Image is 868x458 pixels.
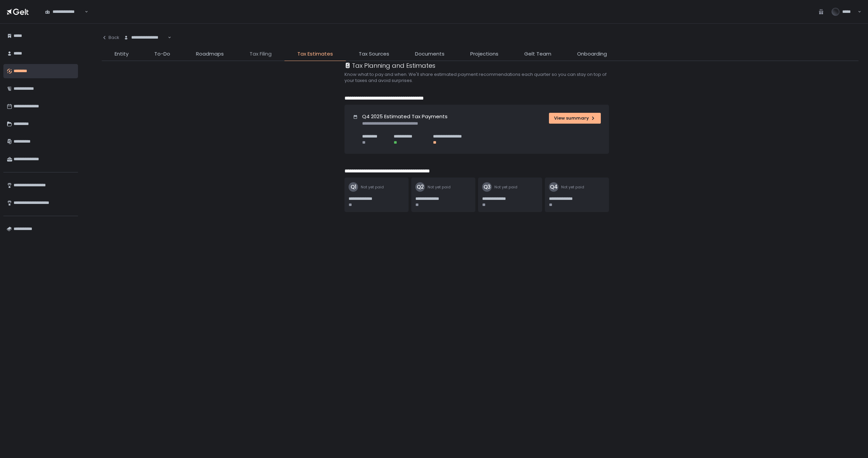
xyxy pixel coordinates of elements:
[550,183,558,190] text: Q4
[577,50,607,58] span: Onboarding
[484,183,491,190] text: Q3
[344,71,616,84] h2: Know what to pay and when. We'll share estimated payment recommendations each quarter so you can ...
[41,5,88,19] div: Search for option
[417,183,424,190] text: Q2
[344,61,435,70] div: Tax Planning and Estimates
[351,183,356,190] text: Q1
[154,50,170,58] span: To-Do
[362,113,448,121] h1: Q4 2025 Estimated Tax Payments
[415,50,445,58] span: Documents
[102,35,119,41] div: Back
[361,185,384,190] span: Not yet paid
[524,50,551,58] span: Gelt Team
[297,50,333,58] span: Tax Estimates
[167,34,167,41] input: Search for option
[115,50,129,58] span: Entity
[196,50,224,58] span: Roadmaps
[359,50,389,58] span: Tax Sources
[554,115,596,121] div: View summary
[561,185,584,190] span: Not yet paid
[549,113,601,124] button: View summary
[470,50,498,58] span: Projections
[428,185,451,190] span: Not yet paid
[102,30,119,45] button: Back
[494,185,517,190] span: Not yet paid
[119,30,171,45] div: Search for option
[250,50,272,58] span: Tax Filing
